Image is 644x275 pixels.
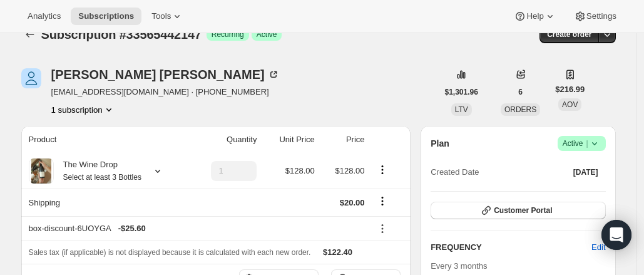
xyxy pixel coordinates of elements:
[566,8,624,25] button: Settings
[511,83,530,101] button: 6
[555,83,585,96] span: $216.99
[335,166,365,175] span: $128.00
[28,11,61,21] span: Analytics
[455,105,468,114] span: LTV
[54,158,141,184] div: The Wine Drop
[494,205,552,215] span: Customer Portal
[319,126,369,153] th: Price
[63,173,141,182] small: Select at least 3 Bottles
[431,166,479,179] span: Created Date
[591,241,605,254] span: Edit
[41,28,202,41] span: Subscription #33565442147
[78,11,134,21] span: Subscriptions
[586,138,588,148] span: |
[212,29,244,39] span: Recurring
[372,163,392,177] button: Product actions
[29,248,311,257] span: Sales tax (if applicable) is not displayed because it is calculated with each new order.
[51,103,115,116] button: Product actions
[566,163,606,181] button: [DATE]
[431,202,605,219] button: Customer Portal
[29,222,365,235] div: box-discount-6UOYGA
[144,8,191,25] button: Tools
[340,198,365,207] span: $20.00
[51,68,280,81] div: [PERSON_NAME] [PERSON_NAME]
[586,11,616,21] span: Settings
[285,166,315,175] span: $128.00
[71,8,141,25] button: Subscriptions
[526,11,543,21] span: Help
[445,87,478,97] span: $1,301.96
[506,8,563,25] button: Help
[118,222,146,235] span: - $25.60
[431,261,487,271] span: Every 3 months
[189,126,261,153] th: Quantity
[601,220,631,250] div: Open Intercom Messenger
[21,189,189,216] th: Shipping
[562,100,578,109] span: AOV
[518,87,523,97] span: 6
[21,26,39,43] button: Subscriptions
[431,241,591,254] h2: FREQUENCY
[573,167,598,177] span: [DATE]
[372,194,392,208] button: Shipping actions
[584,237,613,257] button: Edit
[431,137,449,150] h2: Plan
[257,29,277,39] span: Active
[51,86,280,98] span: [EMAIL_ADDRESS][DOMAIN_NAME] · [PHONE_NUMBER]
[260,126,318,153] th: Unit Price
[151,11,171,21] span: Tools
[20,8,68,25] button: Analytics
[323,247,352,257] span: $122.40
[21,68,41,88] span: Dorothy Andrews
[21,126,189,153] th: Product
[563,137,601,150] span: Active
[504,105,536,114] span: ORDERS
[437,83,486,101] button: $1,301.96
[539,26,599,43] button: Create order
[547,29,591,39] span: Create order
